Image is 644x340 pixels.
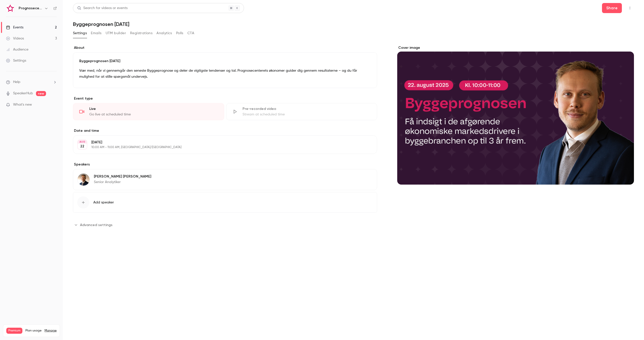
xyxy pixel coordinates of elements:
label: About [73,45,377,50]
img: Prognosecenteret | Powered by Hubexo [6,4,14,12]
div: Search for videos or events [77,6,128,11]
button: Settings [73,29,87,37]
div: Lasse Lundqvist[PERSON_NAME] [PERSON_NAME]Senior Analytiker [73,169,377,190]
div: Stream at scheduled time [243,112,371,117]
a: SpeakerHub [13,91,33,96]
img: Lasse Lundqvist [77,174,90,186]
button: CTA [187,29,194,37]
span: new [36,91,46,96]
div: LiveGo live at scheduled time [73,103,224,120]
button: Analytics [156,29,172,37]
section: Cover image [397,45,634,185]
div: Go live at scheduled time [89,112,218,117]
p: Byggeprognosen [DATE] [79,59,371,64]
p: [DATE] [91,140,350,145]
li: help-dropdown-opener [6,79,57,85]
button: Registrations [130,29,152,37]
p: 22 [80,144,84,149]
div: Pre-recorded video [243,106,371,111]
button: UTM builder [106,29,126,37]
span: What's new [13,102,32,107]
div: Pre-recorded videoStream at scheduled time [226,103,377,120]
div: Settings [6,58,26,63]
p: [PERSON_NAME] [PERSON_NAME] [94,174,151,179]
label: Speakers [73,162,377,167]
p: Vær med, når vi gennemgår den seneste Byggeprognose og deler de vigtigste tendenser og tal. Progn... [79,68,371,80]
h1: Byggeprognosen [DATE] [73,21,634,27]
a: Manage [45,329,57,333]
p: Event type [73,96,377,101]
label: Cover image [397,45,634,50]
div: Live [89,106,218,111]
div: Events [6,25,23,30]
div: AUG [78,140,87,144]
span: Advanced settings [80,222,112,228]
button: Emails [91,29,101,37]
button: Polls [176,29,183,37]
p: Senior Analytiker [94,180,151,185]
span: Help [13,79,20,85]
button: Add speaker [73,192,377,213]
div: Videos [6,36,24,41]
div: Audience [6,47,28,52]
iframe: Noticeable Trigger [51,103,57,107]
span: Plan usage [25,329,42,333]
button: Advanced settings [73,221,115,229]
span: Add speaker [93,200,114,205]
h6: Prognosecenteret | Powered by Hubexo [19,6,42,11]
p: 10:00 AM - 11:00 AM, [GEOGRAPHIC_DATA]/[GEOGRAPHIC_DATA] [91,145,350,149]
button: Share [602,3,622,13]
label: Date and time [73,128,377,133]
section: Advanced settings [73,221,377,229]
span: Premium [6,328,22,334]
